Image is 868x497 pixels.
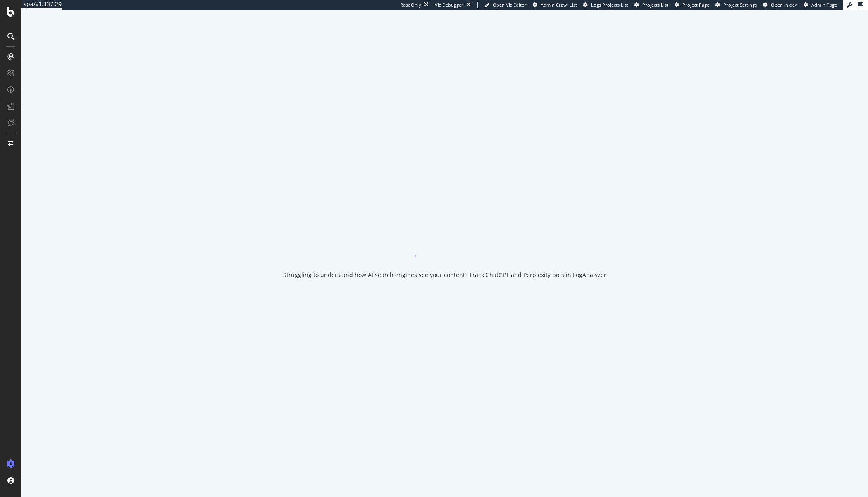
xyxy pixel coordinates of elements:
[484,2,527,8] a: Open Viz Editor
[591,2,628,8] span: Logs Projects List
[634,2,668,8] a: Projects List
[682,2,709,8] span: Project Page
[771,2,797,8] span: Open in dev
[811,2,837,8] span: Admin Page
[415,228,475,258] div: animation
[804,2,837,8] a: Admin Page
[493,2,527,8] span: Open Viz Editor
[533,2,577,8] a: Admin Crawl List
[435,2,465,8] div: Viz Debugger:
[583,2,628,8] a: Logs Projects List
[642,2,668,8] span: Projects List
[675,2,709,8] a: Project Page
[541,2,577,8] span: Admin Crawl List
[715,2,757,8] a: Project Settings
[283,271,606,279] div: Struggling to understand how AI search engines see your content? Track ChatGPT and Perplexity bot...
[763,2,797,8] a: Open in dev
[723,2,757,8] span: Project Settings
[400,2,422,8] div: ReadOnly:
